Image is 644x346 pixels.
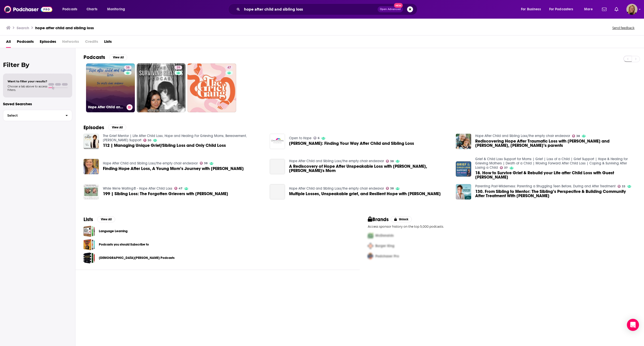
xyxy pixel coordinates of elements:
a: Rediscovering Hope After Traumatic Loss with Dave and Laura Diehl, Rebecca’s parents [475,139,636,148]
a: 37 [500,166,508,169]
img: 130. From Sibling to Mentor: The Sibling’s Perspective & Building Community After Treatment With ... [456,184,471,199]
p: Saved Searches [3,101,72,106]
a: Grief & Child Loss Support for Moms | Grief | Loss of a Child | Grief Support | Hope & Healing fo... [475,157,628,170]
a: 39 [137,63,186,112]
a: A Rediscovery of Hope After Unspeakable Loss with Yolanda Martinez, David's Mom [289,164,450,173]
h2: Lists [84,216,93,223]
a: 6 [313,136,320,140]
span: Rediscovering Hope After Traumatic Loss with [PERSON_NAME] and [PERSON_NAME], [PERSON_NAME]’s par... [475,139,636,148]
a: Multiple Losses, Unspeakable grief, and Resilient Hope with Betty Ringeisen [270,184,285,199]
span: More [584,6,593,13]
a: A Rediscovery of Hope After Unspeakable Loss with Yolanda Martinez, David's Mom [270,159,285,174]
a: Language Learning [84,226,95,237]
span: 199 | Sibling Loss: The Forgotten Grievers with [PERSON_NAME] [103,192,228,196]
a: 47 [225,65,233,70]
span: 33 [622,185,625,188]
img: User Profile [626,4,637,15]
button: open menu [104,5,132,13]
button: View All [97,216,115,222]
button: open menu [546,5,581,13]
button: open menu [59,5,84,13]
img: First Pro Logo [366,230,375,241]
a: 50 [143,139,151,142]
span: [PERSON_NAME]: Finding Your Way After Child and Sibling Loss [289,141,414,146]
button: open menu [517,5,547,13]
h2: Brands [368,216,389,223]
span: Burger King [375,244,394,248]
a: 39 [175,65,182,70]
span: 6 [318,137,319,139]
a: While We're Waiting® - Hope After Child Loss [103,186,172,191]
button: View All [108,124,126,130]
span: Select [3,114,61,117]
img: Clara Hinton: Finding Your Way After Child and Sibling Loss [270,134,285,149]
a: EpisodesView All [84,124,126,131]
a: Show notifications dropdown [600,5,609,14]
img: 18. How to Survive Grief & Rebuild your Life after Child Loss with Guest Angie Hanson [456,161,471,177]
h2: Filter By [3,61,72,68]
span: 38 [390,187,394,190]
a: Christian Geek Podcasts [84,252,95,264]
img: Rediscovering Hope After Traumatic Loss with Dave and Laura Diehl, Rebecca’s parents [456,134,471,149]
span: Open Advanced [380,8,401,11]
img: Finding Hope After Loss, A Young Mom’s Journey with Rachel Maxwell [84,159,99,174]
p: Access sponsor history on the top 5,000 podcasts. [368,225,636,228]
span: 37 [504,167,508,169]
span: For Business [521,6,541,13]
button: View All [109,54,127,60]
a: Lists [104,38,112,48]
span: 39 [177,65,180,70]
a: Parenting Post-Wilderness: Parenting a Struggling Teen Before, During and After Treatment [475,184,616,188]
a: 47 [187,63,236,112]
a: 199 | Sibling Loss: The Forgotten Grievers with Bethany Sullivan [103,192,228,196]
a: All [6,38,11,48]
a: Language Learning [99,228,128,234]
button: open menu [581,5,599,13]
a: Charts [83,5,100,13]
a: Clara Hinton: Finding Your Way After Child and Sibling Loss [289,141,414,146]
button: Select [3,110,72,121]
a: 112 | Managing Unique Grief/Sibling Loss and Only Child Loss [103,143,226,148]
h2: Podcasts [84,54,105,60]
span: Monitoring [107,6,125,13]
a: 199 | Sibling Loss: The Forgotten Grievers with Bethany Sullivan [84,184,99,199]
a: Finding Hope After Loss, A Young Mom’s Journey with Rachel Maxwell [103,166,244,171]
a: Podcasts [17,38,34,48]
span: Podcasts [62,6,77,13]
a: 130. From Sibling to Mentor: The Sibling’s Perspective & Building Community After Treatment With ... [475,189,636,198]
span: 38 [204,162,208,164]
h2: Episodes [84,124,104,131]
button: Unlock [391,216,412,222]
div: Search podcasts, credits, & more... [233,4,422,15]
a: 38 [200,162,208,165]
a: Hope After Child and Sibling Loss/the empty chair endeavor [475,134,570,138]
button: Open AdvancedNew [378,6,403,12]
a: 112 | Managing Unique Grief/Sibling Loss and Only Child Loss [84,134,99,149]
span: New [394,3,403,8]
img: Third Pro Logo [366,251,375,261]
span: 38 [576,135,580,137]
span: Finding Hope After Loss, A Young Mom’s Journey with [PERSON_NAME] [103,166,244,171]
div: Open Intercom Messenger [627,319,639,331]
a: Episodes [40,38,56,48]
a: Hope After Child and Sibling Loss/the empty chair endeavor [103,161,198,165]
a: PodcastsView All [84,54,127,60]
a: 18. How to Survive Grief & Rebuild your Life after Child Loss with Guest Angie Hanson [475,171,636,179]
span: A Rediscovery of Hope After Unspeakable Loss with [PERSON_NAME], [PERSON_NAME]'s Mom [289,164,450,173]
a: Podcasts you should Subscribe to [84,239,95,250]
a: Hope After Child and Sibling Loss/the empty chair endeavor [289,186,384,191]
a: 47 [174,187,183,190]
input: Search podcasts, credits, & more... [242,5,378,13]
button: Send feedback [611,26,636,30]
a: Hope After Child and Sibling Loss/the empty chair endeavor [289,159,384,163]
a: 38 [386,187,394,190]
a: 38 [386,160,394,163]
span: Choose a tab above to access filters. [8,85,47,92]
